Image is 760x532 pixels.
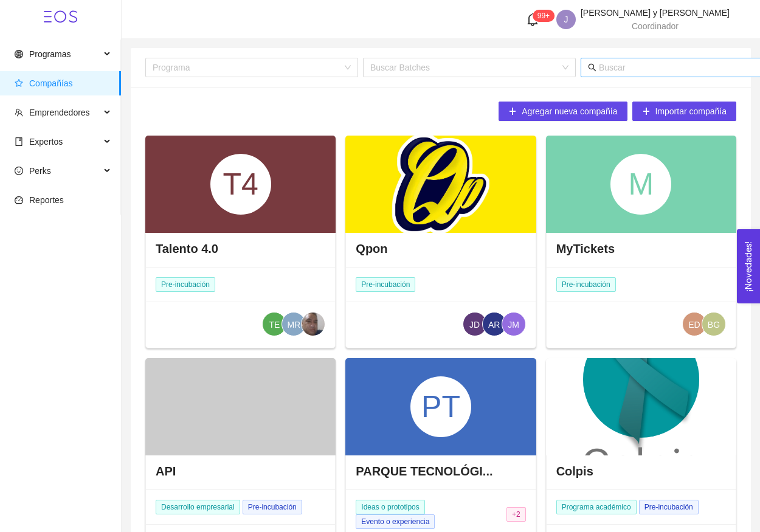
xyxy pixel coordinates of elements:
h4: API [156,463,176,480]
sup: 126 [533,10,554,22]
h4: Qpon [356,240,387,257]
button: plusAgregar nueva compañía [499,102,627,121]
span: bell [526,13,539,26]
span: Pre-incubación [243,500,302,514]
span: Coordinador [632,21,679,31]
span: star [15,79,23,88]
span: Emprendedores [29,108,90,117]
span: Pre-incubación [356,277,415,292]
div: M [610,154,671,215]
span: Pre-incubación [156,277,215,292]
span: Importar compañía [655,105,727,118]
h4: Talento 4.0 [156,240,218,257]
span: Agregar nueva compañía [522,105,617,118]
span: TE [269,313,280,337]
span: Expertos [29,137,63,147]
span: JD [469,313,480,337]
h4: MyTickets [556,240,615,257]
h4: PARQUE TECNOLÓGI... [356,463,492,480]
h4: Colpis [556,463,593,480]
span: JM [508,313,519,337]
span: Pre-incubación [639,500,699,514]
span: Compañías [29,78,73,88]
span: team [15,108,23,117]
span: plus [508,107,517,117]
span: plus [642,107,651,117]
span: Pre-incubación [556,277,616,292]
span: Evento o experiencia [356,514,435,529]
button: Open Feedback Widget [737,229,760,303]
span: Programa académico [556,500,637,514]
img: 1721755867606-Messenger_creation_6f521ea6-0f0a-4e58-b525-a5cdd7c22d8e.png [302,313,325,336]
span: [PERSON_NAME] y [PERSON_NAME] [581,8,730,18]
span: Reportes [29,195,64,205]
span: smile [15,167,23,175]
span: Ideas o prototipos [356,500,424,514]
div: PT [410,376,471,437]
button: plusImportar compañía [632,102,737,121]
span: search [588,63,596,72]
span: dashboard [15,196,23,204]
span: Perks [29,166,51,176]
span: BG [708,313,720,337]
span: AR [488,313,500,337]
div: T4 [210,154,271,215]
span: ED [688,313,700,337]
span: global [15,50,23,58]
span: J [564,10,568,29]
span: + 2 [506,507,526,522]
span: MR [287,313,300,337]
span: Desarrollo empresarial [156,500,240,514]
span: Programas [29,49,71,59]
span: book [15,137,23,146]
